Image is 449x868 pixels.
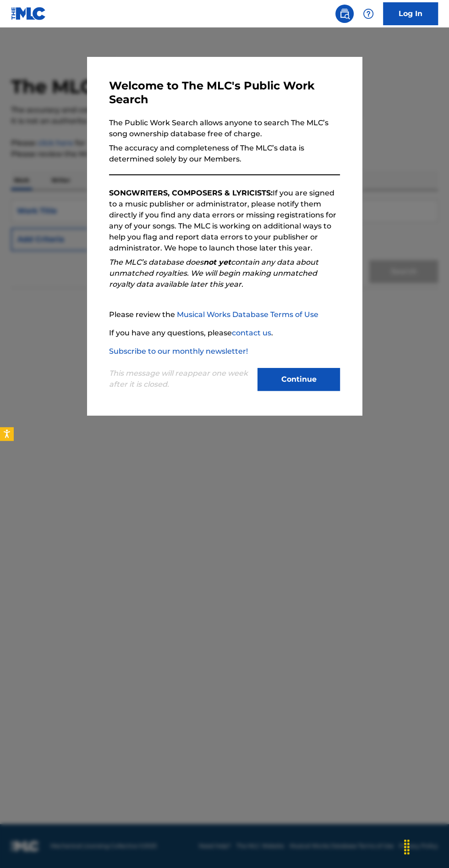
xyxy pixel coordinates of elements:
iframe: Chat Widget [403,824,449,868]
h3: Welcome to The MLC's Public Work Search [109,79,340,106]
div: Help [359,5,378,23]
em: The MLC’s database does contain any data about unmatched royalties. We will begin making unmatche... [109,258,318,289]
a: contact us [232,328,271,337]
p: The accuracy and completeness of The MLC’s data is determined solely by our Members. [109,143,340,165]
a: Subscribe to our monthly newsletter! [109,347,248,356]
img: help [363,8,374,19]
strong: SONGWRITERS, COMPOSERS & LYRICISTS: [109,189,273,197]
div: Drag [400,833,414,861]
p: If you are signed to a music publisher or administrator, please notify them directly if you find ... [109,188,340,254]
a: Musical Works Database Terms of Use [177,310,318,319]
img: search [339,8,350,19]
a: Public Search [335,5,354,23]
img: MLC Logo [11,7,46,20]
p: This message will reappear one week after it is closed. [109,368,252,390]
button: Continue [257,368,340,391]
a: Log In [383,2,438,25]
p: The Public Work Search allows anyone to search The MLC’s song ownership database free of charge. [109,117,340,139]
strong: not yet [203,258,231,267]
p: Please review the [109,309,340,320]
p: If you have any questions, please . [109,328,340,339]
